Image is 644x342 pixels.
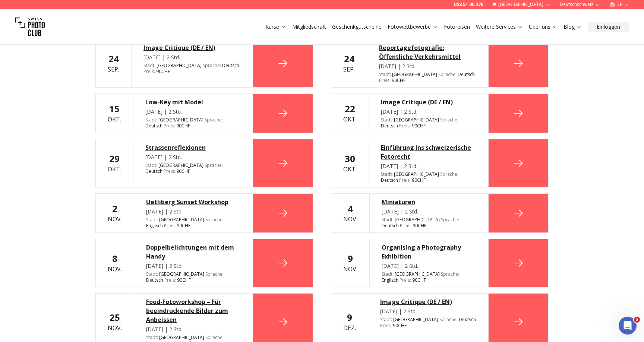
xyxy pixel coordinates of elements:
span: Stadt : [145,117,157,123]
span: Preis : [380,322,392,329]
span: Stadt : [379,71,391,77]
div: Okt. [108,153,121,174]
div: [DATE] | 2 Std. [382,208,476,215]
span: Sprache : [205,216,224,223]
span: Stadt : [380,316,392,323]
button: Kurse [262,22,289,32]
a: Geschenkgutscheine [332,23,382,31]
div: Nov. [108,203,122,224]
span: Englisch [146,223,163,229]
span: Stadt : [146,216,158,223]
span: Deutsch [222,63,239,69]
a: Food-Fotoworkshop – Für beeindruckende Bilder zum Anbeissen [146,297,241,324]
button: Geschenkgutscheine [329,22,385,32]
b: 15 [109,102,120,115]
span: Stadt : [382,271,394,277]
span: Stadt : [146,334,158,341]
span: Stadt : [146,271,158,277]
div: Sep. [343,53,355,74]
div: Image Critique (DE / EN) [381,98,476,107]
div: Nov. [108,253,122,273]
span: Sprache : [440,171,458,177]
a: Image Critique (DE / EN) [143,43,241,52]
span: Stadt : [381,171,393,177]
span: Preis : [164,277,176,283]
div: [GEOGRAPHIC_DATA] 90 CHF [381,171,476,183]
div: [GEOGRAPHIC_DATA] 90 CHF [382,217,476,229]
a: Organising a Photography Exhibition [382,243,476,261]
div: Nov. [343,203,357,224]
button: Blog [561,22,585,32]
div: Sep. [108,53,119,74]
a: Doppelbelichtungen mit dem Handy [146,243,241,261]
span: Sprache : [205,162,223,168]
span: Deutsch [381,177,398,183]
div: [DATE] | 2 Std. [379,63,476,70]
span: Sprache : [205,117,223,123]
div: [DATE] | 2 Std. [380,308,476,315]
div: [GEOGRAPHIC_DATA] 90 CHF [145,117,241,129]
b: 24 [108,53,119,65]
span: Deutsch [458,72,475,77]
b: 9 [348,252,353,265]
a: Uetliberg Sunset Workshop [146,197,241,206]
iframe: Intercom live chat [619,317,637,335]
a: Weitere Services [476,23,523,31]
div: Okt. [343,153,357,174]
span: Sprache : [438,71,457,77]
span: Preis : [399,123,411,129]
b: 9 [347,311,352,323]
span: Deutsch [145,168,162,174]
span: Preis : [143,68,155,75]
div: Nov. [343,253,357,273]
a: Miniaturen [382,197,476,206]
b: 25 [110,311,120,323]
a: Low-Key mit Model [145,98,241,107]
div: [DATE] | 2 Std. [381,108,476,115]
span: Sprache : [441,271,459,277]
b: 22 [345,102,355,115]
button: Fotoreisen [441,22,473,32]
span: Sprache : [441,216,459,223]
b: 2 [112,202,117,215]
a: Mitgliedschaft [292,23,326,31]
div: [GEOGRAPHIC_DATA] 90 CHF [381,117,476,129]
div: Reportagefotografie: Öffentliche Verkehrsmittel [379,43,476,61]
span: Preis : [164,222,176,229]
div: [DATE] | 2 Std. [145,153,241,161]
a: Über uns [529,23,558,31]
a: Image Critique (DE / EN) [380,297,476,306]
span: Deutsch [382,223,399,229]
span: Stadt : [143,62,155,69]
span: Stadt : [382,216,394,223]
a: Blog [563,23,582,31]
div: Okt. [108,103,121,124]
button: Mitgliedschaft [289,22,329,32]
div: [DATE] | 2 Std. [143,54,241,61]
div: [DATE] | 2 Std. [146,262,241,270]
span: Deutsch [381,123,398,129]
span: Sprache : [439,316,458,323]
div: [GEOGRAPHIC_DATA] 90 CHF [379,72,476,83]
div: [GEOGRAPHIC_DATA] 90 CHF [146,217,241,229]
div: [DATE] | 2 Std. [381,162,476,170]
span: 5 [634,317,640,323]
img: Swiss photo club [15,12,45,42]
div: [GEOGRAPHIC_DATA] 90 CHF [146,271,241,283]
div: [DATE] | 2 Std. [146,326,241,333]
b: 29 [109,152,120,165]
div: [DATE] | 2 Std. [382,262,476,270]
span: Deutsch [145,123,162,129]
a: Kurse [265,23,286,31]
b: 4 [348,202,353,215]
button: Einloggen [588,22,629,32]
button: Fotowettbewerbe [385,22,441,32]
a: Strassenreflexionen [145,143,241,152]
div: [GEOGRAPHIC_DATA] 90 CHF [382,271,476,283]
button: Über uns [526,22,561,32]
